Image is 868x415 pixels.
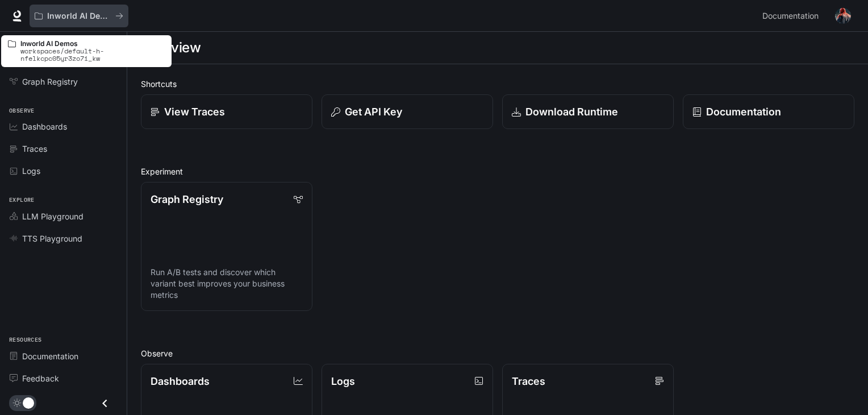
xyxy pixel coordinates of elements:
[706,104,781,119] p: Documentation
[141,94,312,129] a: View Traces
[30,5,128,27] button: All workspaces
[141,165,854,177] h2: Experiment
[5,206,122,226] a: LLM Playground
[20,40,165,47] p: Inworld AI Demos
[23,396,34,409] span: Dark mode toggle
[22,350,78,362] span: Documentation
[345,104,402,119] p: Get API Key
[22,121,67,132] span: Dashboards
[151,192,223,207] p: Graph Registry
[758,5,827,27] a: Documentation
[22,233,82,244] span: TTS Playground
[164,104,225,119] p: View Traces
[22,372,59,384] span: Feedback
[322,94,493,129] button: Get API Key
[22,165,40,177] span: Logs
[5,117,122,136] a: Dashboards
[5,229,122,248] a: TTS Playground
[512,374,545,389] p: Traces
[47,11,111,21] p: Inworld AI Demos
[525,104,618,119] p: Download Runtime
[22,210,84,222] span: LLM Playground
[20,47,165,62] p: workspaces/default-h-nfelkcpc05yr3zo7i_kw
[502,94,674,129] a: Download Runtime
[5,72,122,92] a: Graph Registry
[141,78,854,90] h2: Shortcuts
[331,374,355,389] p: Logs
[92,392,118,415] button: Close drawer
[5,346,122,366] a: Documentation
[151,267,303,301] p: Run A/B tests and discover which variant best improves your business metrics
[835,8,851,24] img: User avatar
[151,374,210,389] p: Dashboards
[683,94,854,129] a: Documentation
[762,9,819,23] span: Documentation
[5,368,122,388] a: Feedback
[141,347,854,359] h2: Observe
[141,182,312,311] a: Graph RegistryRun A/B tests and discover which variant best improves your business metrics
[832,5,854,27] button: User avatar
[22,143,47,155] span: Traces
[5,161,122,181] a: Logs
[5,139,122,159] a: Traces
[22,76,78,88] span: Graph Registry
